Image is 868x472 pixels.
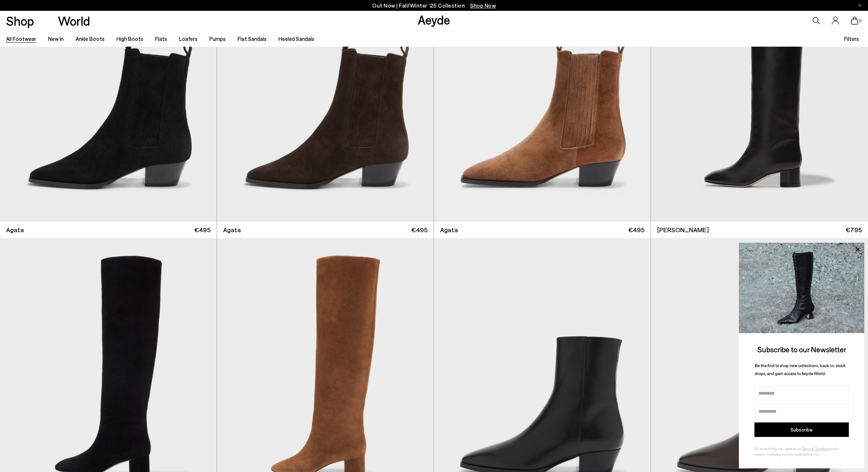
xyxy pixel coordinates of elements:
[194,225,210,234] span: €495
[372,1,496,10] p: Out Now | Fall/Winter ‘25 Collection
[755,446,802,451] span: By subscribing, you agree to our
[657,225,709,234] span: [PERSON_NAME]
[851,17,858,25] a: 0
[846,225,862,234] span: €795
[116,35,143,42] a: High Boots
[48,35,64,42] a: New In
[223,225,241,234] span: Agata
[628,225,644,234] span: €495
[739,243,864,333] img: 2a6287a1333c9a56320fd6e7b3c4a9a9.jpg
[844,35,859,42] span: Filters
[6,14,34,27] a: Shop
[802,446,830,451] a: Terms & Conditions
[757,345,846,354] span: Subscribe to our Newsletter
[411,225,427,234] span: €495
[754,422,849,437] button: Subscribe
[217,222,434,238] a: Agata €495
[155,35,167,42] a: Flats
[238,35,267,42] a: Flat Sandals
[76,35,105,42] a: Ankle Boots
[470,2,496,9] span: Navigate to /collections/new-in
[434,222,651,238] a: Agata €495
[179,35,197,42] a: Loafers
[58,14,90,27] a: World
[209,35,226,42] a: Pumps
[440,225,458,234] span: Agata
[651,222,868,238] a: [PERSON_NAME] €795
[755,363,846,376] span: Be the first to shop new collections, back-in-stock drops, and gain access to Aeyde World.
[6,225,24,234] span: Agata
[6,35,36,42] a: All Footwear
[858,19,862,23] span: 0
[278,35,314,42] a: Heeled Sandals
[418,12,450,27] a: Aeyde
